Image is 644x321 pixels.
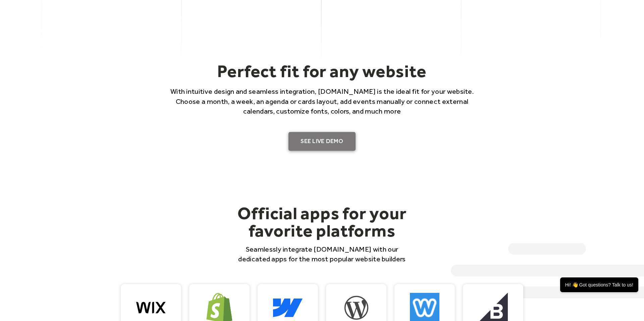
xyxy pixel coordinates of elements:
[161,61,483,81] h2: Perfect fit for any website
[231,244,413,264] p: Seamlessly integrate [DOMAIN_NAME] with our dedicated apps for the most popular website builders
[231,204,413,239] h2: Official apps for your favorite platforms
[161,86,483,116] p: With intuitive design and seamless integration, [DOMAIN_NAME] is the ideal fit for your website. ...
[288,132,356,151] a: SEE LIVE DEMO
